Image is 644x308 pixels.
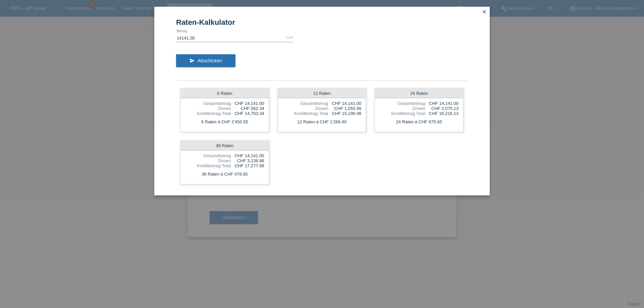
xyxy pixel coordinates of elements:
[379,111,425,116] div: Kreditbetrag Total
[231,163,264,168] div: CHF 17,277.88
[185,106,231,111] div: Zinsen
[176,18,468,26] h1: Raten-Kalkulator
[328,101,361,106] div: CHF 14,141.00
[425,111,459,116] div: CHF 16,216.13
[181,89,269,98] div: 6 Raten
[480,8,489,16] a: close
[425,106,459,111] div: CHF 2,075.13
[375,89,463,98] div: 24 Raten
[185,158,231,163] div: Zinsen
[231,106,264,111] div: CHF 562.34
[185,153,231,158] div: Gesamtbetrag
[278,89,366,98] div: 12 Raten
[282,111,328,116] div: Kreditbetrag Total
[425,101,459,106] div: CHF 14,141.00
[176,54,235,67] button: send Abschicken
[185,101,231,106] div: Gesamtbetrag
[231,101,264,106] div: CHF 14,141.00
[231,111,264,116] div: CHF 14,703.34
[185,163,231,168] div: Kreditbetrag Total
[282,106,328,111] div: Zinsen
[181,118,269,126] div: 6 Raten à CHF 2'450.55
[482,9,487,14] i: close
[185,111,231,116] div: Kreditbetrag Total
[282,101,328,106] div: Gesamtbetrag
[375,118,463,126] div: 24 Raten à CHF 675.65
[286,36,293,40] div: CHF
[328,106,361,111] div: CHF 1,055.98
[181,141,269,150] div: 36 Raten
[328,111,361,116] div: CHF 15,196.98
[379,106,425,111] div: Zinsen
[181,170,269,179] div: 36 Raten à CHF 479.95
[190,58,195,63] i: send
[379,101,425,106] div: Gesamtbetrag
[231,153,264,158] div: CHF 14,141.00
[231,158,264,163] div: CHF 3,136.88
[198,58,222,63] span: Abschicken
[278,118,366,126] div: 12 Raten à CHF 1'266.40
